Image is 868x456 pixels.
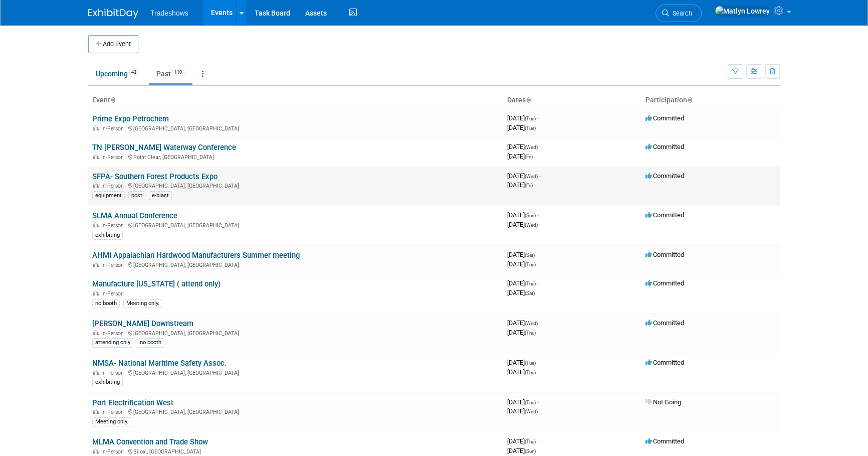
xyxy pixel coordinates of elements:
[656,5,702,22] a: Search
[92,398,173,407] a: Port Electrification West
[101,125,127,132] span: In-Person
[525,213,536,218] span: (Sun)
[92,279,221,288] a: Manufacture [US_STATE] ( attend only)
[645,437,684,445] span: Committed
[93,409,99,414] img: In-Person Event
[507,398,539,406] span: [DATE]
[93,125,99,130] img: In-Person Event
[507,359,539,366] span: [DATE]
[92,153,499,161] div: Point Clear, [GEOGRAPHIC_DATA]
[92,221,499,229] div: [GEOGRAPHIC_DATA], [GEOGRAPHIC_DATA]
[525,409,538,414] span: (Wed)
[101,290,127,297] span: In-Person
[92,231,123,240] div: exhibiting
[92,114,169,123] a: Prime Expo Petrochem
[507,437,539,445] span: [DATE]
[537,359,539,366] span: -
[92,447,499,455] div: Biloxi, [GEOGRAPHIC_DATA]
[525,125,536,131] span: (Tue)
[507,289,535,296] span: [DATE]
[526,96,531,104] a: Sort by Start Date
[537,279,539,287] span: -
[101,154,127,161] span: In-Person
[539,319,541,327] span: -
[92,251,300,260] a: AHMI Appalachian Hardwood Manufacturers Summer meeting
[525,439,536,444] span: (Thu)
[88,92,503,109] th: Event
[539,172,541,180] span: -
[88,64,147,83] a: Upcoming43
[507,172,541,180] span: [DATE]
[507,368,536,376] span: [DATE]
[507,319,541,327] span: [DATE]
[645,143,684,150] span: Committed
[537,211,539,219] span: -
[123,299,162,308] div: Meeting only.
[92,378,123,387] div: exhibiting
[93,330,99,335] img: In-Person Event
[536,251,538,258] span: -
[525,448,536,454] span: (Sun)
[645,359,684,366] span: Committed
[507,153,533,160] span: [DATE]
[507,221,538,228] span: [DATE]
[92,407,499,415] div: [GEOGRAPHIC_DATA], [GEOGRAPHIC_DATA]
[507,279,539,287] span: [DATE]
[93,154,99,159] img: In-Person Event
[669,10,692,17] span: Search
[88,35,138,53] button: Add Event
[645,398,681,406] span: Not Going
[525,222,538,228] span: (Wed)
[537,398,539,406] span: -
[507,124,536,131] span: [DATE]
[92,319,193,328] a: [PERSON_NAME] Downstream
[149,64,192,83] a: Past110
[715,6,770,17] img: Matlyn Lowrey
[525,144,538,150] span: (Wed)
[507,407,538,415] span: [DATE]
[101,330,127,337] span: In-Person
[525,116,536,121] span: (Tue)
[92,191,125,200] div: equipment
[92,368,499,376] div: [GEOGRAPHIC_DATA], [GEOGRAPHIC_DATA]
[101,370,127,376] span: In-Person
[525,262,536,267] span: (Tue)
[507,211,539,219] span: [DATE]
[92,181,499,189] div: [GEOGRAPHIC_DATA], [GEOGRAPHIC_DATA]
[525,183,533,188] span: (Fri)
[525,400,536,405] span: (Tue)
[525,281,536,286] span: (Thu)
[525,174,538,179] span: (Wed)
[137,338,164,347] div: no booth
[525,154,533,160] span: (Fri)
[507,114,539,122] span: [DATE]
[88,9,138,19] img: ExhibitDay
[150,9,188,17] span: Tradeshows
[645,172,684,180] span: Committed
[507,447,536,454] span: [DATE]
[503,92,641,109] th: Dates
[93,290,99,295] img: In-Person Event
[149,191,172,200] div: e-blast
[537,437,539,445] span: -
[92,260,499,268] div: [GEOGRAPHIC_DATA], [GEOGRAPHIC_DATA]
[101,222,127,229] span: In-Person
[92,211,177,220] a: SLMA Annual Conference
[92,143,236,152] a: TN [PERSON_NAME] Waterway Conference
[101,262,127,268] span: In-Person
[110,96,115,104] a: Sort by Event Name
[92,437,208,446] a: MLMA Convention and Trade Show
[92,172,218,181] a: SFPA- Southern Forest Products Expo
[93,262,99,267] img: In-Person Event
[537,114,539,122] span: -
[525,321,538,326] span: (Wed)
[93,448,99,453] img: In-Person Event
[687,96,692,104] a: Sort by Participation Type
[101,448,127,455] span: In-Person
[92,417,131,426] div: Meeting only.
[93,222,99,227] img: In-Person Event
[507,329,536,336] span: [DATE]
[525,370,536,375] span: (Thu)
[525,330,536,336] span: (Thu)
[92,338,133,347] div: attending only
